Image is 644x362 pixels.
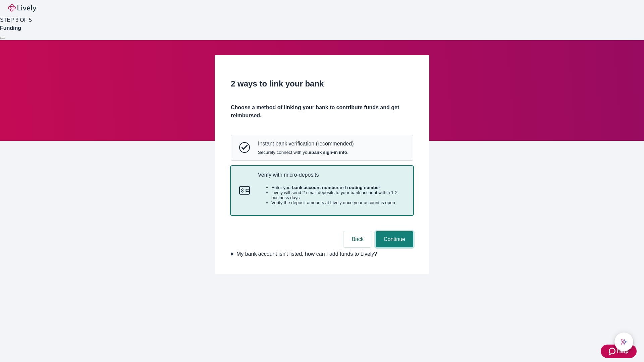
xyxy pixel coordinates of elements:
strong: bank sign-in info [311,150,347,155]
svg: Instant bank verification [239,142,250,153]
button: Zendesk support iconHelp [601,345,637,358]
h2: 2 ways to link your bank [231,78,413,90]
button: Instant bank verificationInstant bank verification (recommended)Securely connect with yourbank si... [231,135,413,160]
span: Securely connect with your . [258,150,354,155]
h4: Choose a method of linking your bank to contribute funds and get reimbursed. [231,104,413,120]
span: Help [617,347,629,355]
strong: routing number [347,185,380,190]
img: Lively [8,4,36,12]
p: Verify with micro-deposits [258,172,405,178]
button: Back [343,231,372,247]
button: Continue [376,231,413,247]
button: Micro-depositsVerify with micro-depositsEnter yourbank account numberand routing numberLively wil... [231,166,413,215]
svg: Zendesk support icon [609,347,617,355]
li: Verify the deposit amounts at Lively once your account is open [271,200,405,205]
li: Lively will send 2 small deposits to your bank account within 1-2 business days [271,190,405,200]
li: Enter your and [271,185,405,190]
p: Instant bank verification (recommended) [258,140,354,147]
svg: Lively AI Assistant [621,339,627,345]
svg: Micro-deposits [239,185,250,196]
strong: bank account number [292,185,339,190]
summary: My bank account isn't listed, how can I add funds to Lively? [231,250,413,258]
button: chat [614,333,633,351]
